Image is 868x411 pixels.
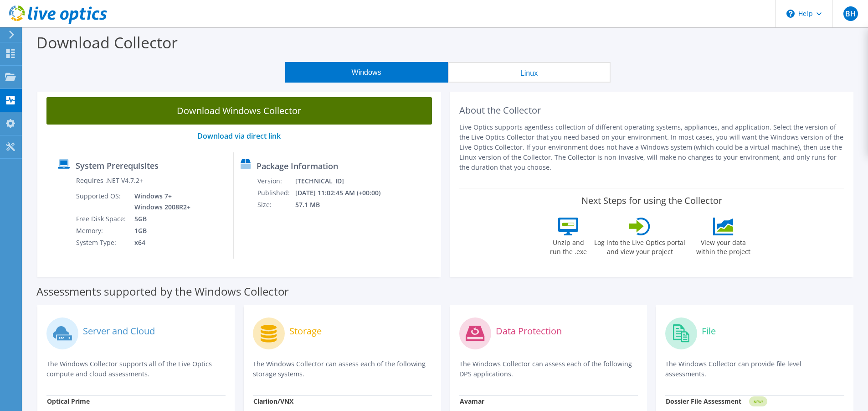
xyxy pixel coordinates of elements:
[128,190,192,213] td: Windows 7+ Windows 2008R2+
[257,187,295,199] td: Published:
[197,131,281,141] a: Download via direct link
[257,175,295,187] td: Version:
[36,287,289,296] label: Assessments supported by the Windows Collector
[786,10,795,18] svg: \n
[257,161,338,171] label: Package Information
[666,397,741,406] strong: Dossier File Assessment
[295,175,393,187] td: [TECHNICAL_ID]
[36,32,178,53] label: Download Collector
[257,199,295,211] td: Size:
[665,359,844,379] p: The Windows Collector can provide file level assessments.
[76,161,159,170] label: System Prerequisites
[76,190,128,213] td: Supported OS:
[289,327,322,336] label: Storage
[295,187,393,199] td: [DATE] 11:02:45 AM (+00:00)
[253,397,293,406] strong: Clariion/VNX
[76,225,128,237] td: Memory:
[46,97,432,125] a: Download Windows Collector
[128,237,192,249] td: x64
[459,122,845,172] p: Live Optics supports agentless collection of different operating systems, appliances, and applica...
[594,235,686,256] label: Log into the Live Optics portal and view your project
[754,399,763,404] tspan: NEW!
[459,105,845,116] h2: About the Collector
[702,327,716,336] label: File
[295,199,393,211] td: 57.1 MB
[459,359,638,379] p: The Windows Collector can assess each of the following DPS applications.
[76,213,128,225] td: Free Disk Space:
[47,397,90,406] strong: Optical Prime
[46,359,226,379] p: The Windows Collector supports all of the Live Optics compute and cloud assessments.
[253,359,432,379] p: The Windows Collector can assess each of the following storage systems.
[581,195,722,206] label: Next Steps for using the Collector
[76,237,128,249] td: System Type:
[76,176,143,185] label: Requires .NET V4.7.2+
[547,235,589,256] label: Unzip and run the .exe
[496,327,562,336] label: Data Protection
[83,327,155,336] label: Server and Cloud
[448,62,611,83] button: Linux
[843,6,858,21] span: BH
[460,397,484,406] strong: Avamar
[285,62,448,83] button: Windows
[128,213,192,225] td: 5GB
[690,235,756,256] label: View your data within the project
[128,225,192,237] td: 1GB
